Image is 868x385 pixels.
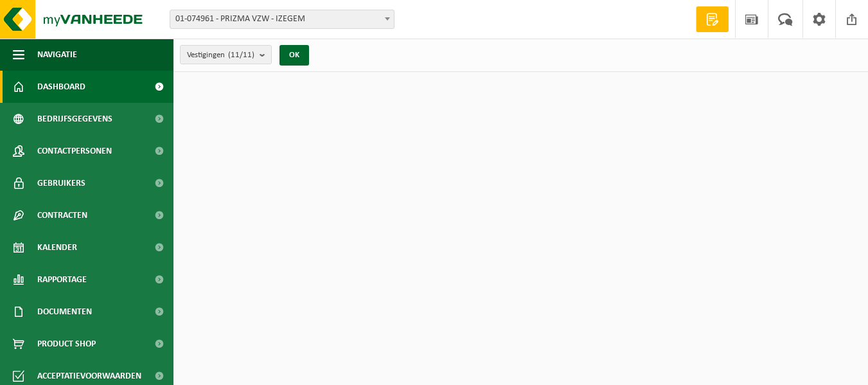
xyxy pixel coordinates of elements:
[37,231,77,264] span: Kalender
[170,10,394,29] span: 01-074961 - PRIZMA VZW - IZEGEM
[170,10,394,28] span: 01-074961 - PRIZMA VZW - IZEGEM
[187,46,254,65] span: Vestigingen
[37,135,112,167] span: Contactpersonen
[37,328,96,360] span: Product Shop
[37,103,112,135] span: Bedrijfsgegevens
[37,296,92,328] span: Documenten
[279,45,309,66] button: OK
[37,71,85,103] span: Dashboard
[37,39,77,71] span: Navigatie
[37,264,87,296] span: Rapportage
[228,51,254,59] count: (11/11)
[37,199,87,231] span: Contracten
[37,167,85,199] span: Gebruikers
[180,45,272,64] button: Vestigingen(11/11)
